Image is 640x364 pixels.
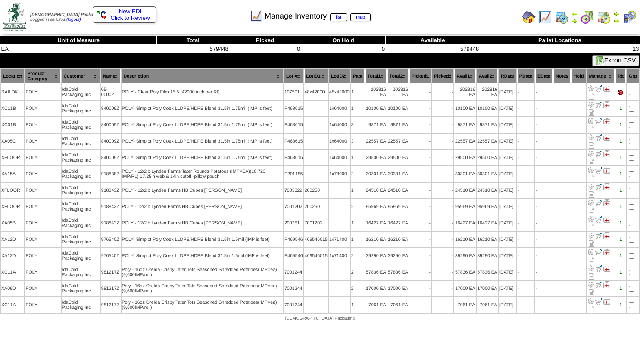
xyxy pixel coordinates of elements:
th: PDate [517,69,534,84]
td: - [432,232,453,247]
td: P201185 [284,166,303,182]
img: Adjust [587,216,594,223]
td: 0 [301,45,386,53]
span: New EDI [119,8,142,15]
td: 30301 EA [477,166,498,182]
div: 1 [616,106,625,111]
div: 1 [616,122,625,128]
td: POLY- Simplot Poly Coex LLDPE/HDPE Blend 31.5in 1.75mil (IMP is feet) [122,150,283,165]
td: 95969 EA [365,199,387,215]
td: [DATE] [499,199,516,215]
td: 1 [351,150,365,165]
td: - [517,232,534,247]
td: POLY- Simplot Poly Coex LLDPE/HDPE Blend 31.5in 1.5mil (IMP is feet) [122,248,283,264]
th: RDate [499,69,516,84]
td: 202816 EA [387,84,409,100]
td: 30301 EA [387,166,409,182]
img: calendarblend.gif [581,10,594,24]
td: - [517,215,534,231]
img: Move [595,281,602,288]
td: - [517,101,534,116]
td: - [409,150,431,165]
img: Move [595,118,602,124]
td: 9871 EA [477,117,498,133]
th: LotID1 [304,69,328,84]
div: 1 [616,155,625,160]
span: Manage Inventory [265,12,371,21]
span: Click to Review [97,15,151,21]
td: 29500 EA [387,150,409,165]
td: - [535,134,553,149]
td: 200250 [304,199,328,215]
td: 95969 EA [454,199,475,215]
td: 1x64000 [329,117,350,133]
a: list [330,13,347,21]
td: 1x64000 [329,134,350,149]
td: POLY - 12/2lb Lynden Farms HB Cubes [PERSON_NAME] [122,199,283,215]
img: Manage Hold [603,216,610,223]
img: Manage Hold [603,167,610,174]
td: - [409,84,431,100]
img: Manage Hold [603,249,610,255]
td: 16427 EA [387,215,409,231]
td: POLY - 12/2lb Lynden Farms HB Cubes [PERSON_NAME] [122,215,283,231]
td: 1 [351,183,365,198]
td: - [432,84,453,100]
td: 13 [480,45,640,53]
i: Note [589,109,594,116]
td: XC01B [1,117,24,133]
img: Adjust [587,134,594,141]
td: IdaCold Packaging Inc [62,117,100,133]
th: On Hold [301,36,386,45]
i: Note [589,93,594,100]
td: 24510 EA [387,183,409,198]
th: Name [101,69,121,84]
th: Grp [627,69,639,84]
td: 840009Z [101,117,121,133]
img: Adjust [587,167,594,174]
img: calendarcustomer.gif [623,10,637,24]
img: Move [595,298,602,305]
td: 95969 EA [387,199,409,215]
td: P468615 [284,134,303,149]
th: Available [386,36,480,45]
th: Lot # [284,69,303,84]
img: line_graph.gif [538,10,552,24]
th: Pal# [351,69,365,84]
td: - [517,134,534,149]
td: - [535,101,553,116]
td: 579448 [157,45,229,53]
img: Move [595,101,602,108]
td: [DATE] [499,101,516,116]
td: 107501 [284,84,303,100]
td: 1x64000 [329,150,350,165]
td: 10100 EA [477,101,498,116]
img: Move [595,199,602,206]
img: Adjust [587,150,594,157]
span: [DEMOGRAPHIC_DATA] Packaging [30,12,102,17]
td: 24510 EA [454,183,475,198]
button: Export CSV [592,55,639,66]
a: map [350,13,371,21]
td: 30301 EA [365,166,387,182]
td: - [517,166,534,182]
i: Note [589,191,594,198]
td: - [432,215,453,231]
td: POLY- Simplot Poly Coex LLDPE/HDPE Blend 31.5in 1.5mil (IMP is feet) [122,232,283,247]
td: 3 [351,134,365,149]
td: 16210 EA [387,232,409,247]
td: XFLOOR [1,183,24,198]
img: arrowright.gif [613,17,620,24]
img: Adjust [587,85,594,92]
td: IdaCold Packaging Inc [62,199,100,215]
td: 16427 EA [454,215,475,231]
img: arrowleft.gif [571,10,578,17]
img: Move [595,150,602,157]
td: [DATE] [499,117,516,133]
img: Manage Hold [603,298,610,305]
td: [DATE] [499,215,516,231]
td: IdaCold Packaging Inc [62,215,100,231]
td: XA12D [1,248,24,264]
td: P468615 [284,117,303,133]
img: Adjust [587,183,594,190]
